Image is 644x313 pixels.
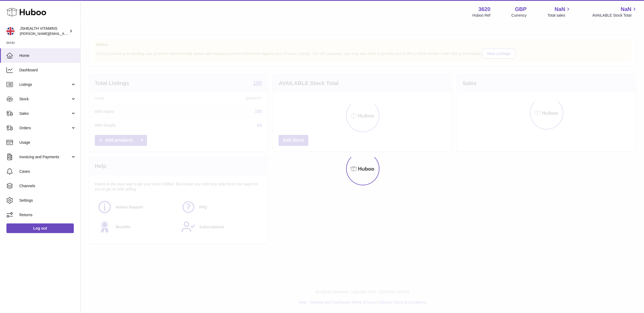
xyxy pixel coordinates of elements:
strong: 3620 [478,6,491,13]
span: Returns [19,212,76,218]
a: NaN AVAILABLE Stock Total [592,6,638,18]
span: [PERSON_NAME][EMAIL_ADDRESS][DOMAIN_NAME] [20,31,108,36]
span: Cases [19,169,76,174]
div: Currency [511,13,527,18]
span: Channels [19,183,76,189]
div: JSHEALTH VITAMINS [20,26,68,36]
span: Settings [19,198,76,203]
a: NaN Total sales [547,6,571,18]
strong: GBP [515,6,526,13]
span: Dashboard [19,68,76,73]
span: NaN [554,6,565,13]
span: Home [19,53,76,58]
img: francesca@jshealthvitamins.com [6,27,14,35]
span: AVAILABLE Stock Total [592,13,638,18]
span: Total sales [547,13,571,18]
span: Orders [19,126,71,131]
span: Listings [19,82,71,87]
span: Invoicing and Payments [19,154,71,160]
span: Stock [19,97,71,102]
span: Sales [19,111,71,116]
span: Usage [19,140,76,145]
div: Huboo Ref [473,13,491,18]
a: Log out [6,223,74,233]
span: NaN [621,6,631,13]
